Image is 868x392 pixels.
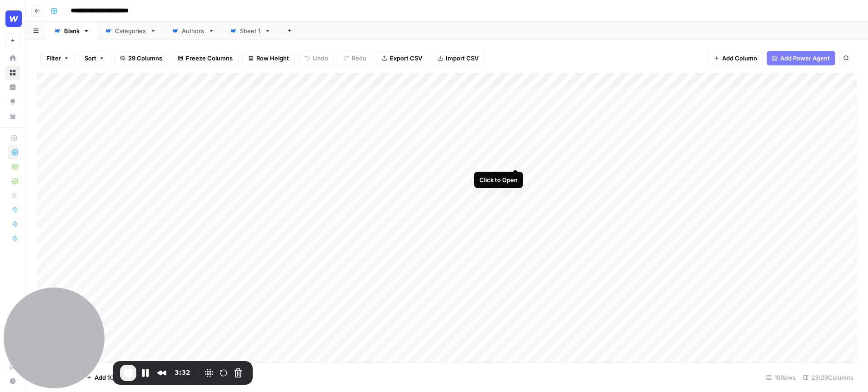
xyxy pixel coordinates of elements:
[46,22,97,40] a: Blank
[299,51,334,65] button: Undo
[186,54,233,63] span: Freeze Columns
[46,54,61,63] span: Filter
[390,54,422,63] span: Export CSV
[79,51,110,65] button: Sort
[5,94,20,109] a: Opportunities
[376,51,428,65] button: Export CSV
[164,22,222,40] a: Authors
[256,54,289,63] span: Row Height
[338,51,372,65] button: Redo
[763,370,799,385] div: 10 Rows
[242,51,295,65] button: Row Height
[222,22,279,40] a: Sheet 1
[182,26,205,35] div: Authors
[722,54,757,63] span: Add Column
[81,370,136,385] button: Add 10 Rows
[708,51,763,65] button: Add Column
[432,51,484,65] button: Import CSV
[40,51,75,65] button: Filter
[85,54,96,63] span: Sort
[352,54,366,63] span: Redo
[313,54,328,63] span: Undo
[172,51,239,65] button: Freeze Columns
[240,26,261,35] div: Sheet 1
[128,54,162,63] span: 29 Columns
[5,109,20,124] a: Your Data
[767,51,835,65] button: Add Power Agent
[5,7,20,30] button: Workspace: Webflow
[64,26,80,35] div: Blank
[5,65,20,80] a: Browse
[479,175,518,184] div: Click to Open
[5,80,20,94] a: Insights
[5,51,20,65] a: Home
[799,370,857,385] div: 23/29 Columns
[114,51,168,65] button: 29 Columns
[115,26,146,35] div: Categories
[446,54,479,63] span: Import CSV
[5,10,22,27] img: Webflow Logo
[780,54,830,63] span: Add Power Agent
[97,22,164,40] a: Categories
